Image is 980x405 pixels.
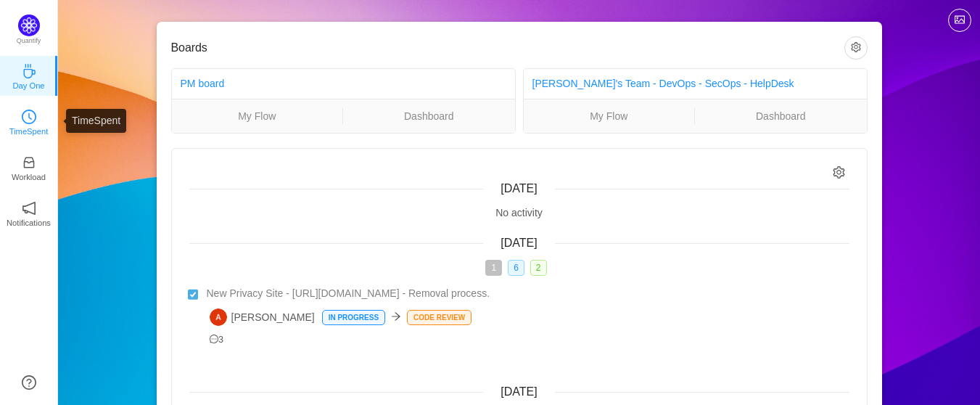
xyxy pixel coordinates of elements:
p: TimeSpent [9,125,49,138]
button: icon: picture [948,9,971,32]
a: Dashboard [695,108,867,124]
span: [DATE] [501,182,537,195]
span: 3 [210,335,224,345]
a: My Flow [172,108,343,124]
h3: Boards [171,41,844,55]
a: icon: coffeeDay One [22,68,36,83]
a: Dashboard [343,108,515,124]
i: icon: inbox [22,155,36,170]
a: PM board [181,78,225,89]
img: A [210,308,227,326]
span: 6 [508,260,524,276]
a: icon: inboxWorkload [22,160,36,174]
p: Workload [12,171,46,184]
span: [DATE] [501,237,537,249]
i: icon: message [210,335,219,344]
button: icon: setting [844,36,868,60]
span: 1 [485,260,502,276]
i: icon: arrow-right [391,311,401,322]
span: [PERSON_NAME] [210,308,315,326]
span: [DATE] [501,385,537,398]
a: [PERSON_NAME]'s Team - DevOps - SecOps - HelpDesk [532,78,794,89]
a: icon: clock-circleTimeSpent [22,114,36,128]
i: icon: coffee [22,64,36,78]
i: icon: notification [22,201,36,216]
p: Quantify [17,36,41,46]
i: icon: clock-circle [22,110,36,124]
a: icon: question-circle [22,375,36,390]
p: In Progress [323,311,384,324]
i: icon: setting [833,166,845,179]
div: No activity [189,205,849,221]
span: 2 [530,260,547,276]
p: Code Review [408,311,471,324]
a: icon: notificationNotifications [22,205,36,220]
a: New Privacy Site - [URL][DOMAIN_NAME] - Removal process. [207,286,849,301]
img: Quantify [18,15,40,36]
a: My Flow [524,108,695,124]
p: Notifications [7,216,51,229]
p: Day One [12,79,44,92]
span: New Privacy Site - [URL][DOMAIN_NAME] - Removal process. [207,286,490,301]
